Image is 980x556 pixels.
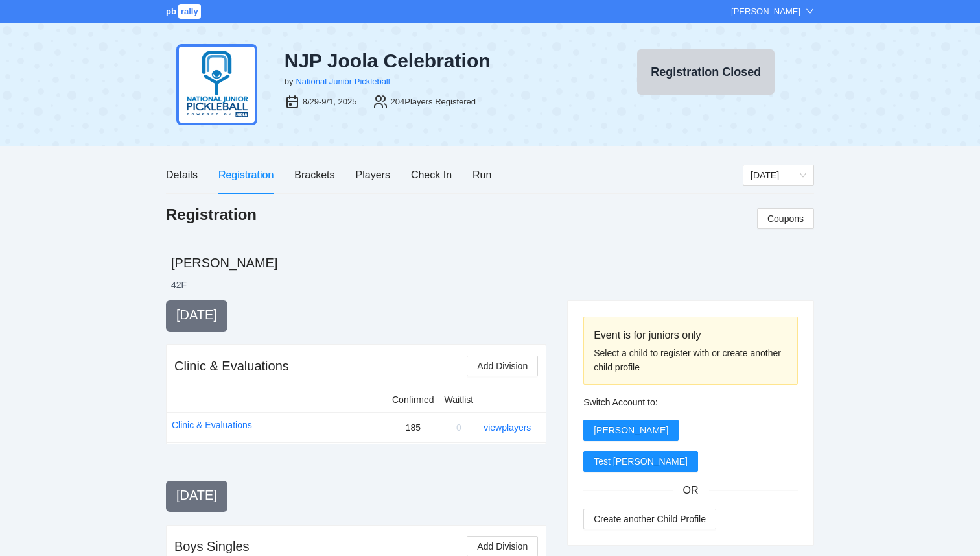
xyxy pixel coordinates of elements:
[751,165,806,185] span: Saturday
[174,537,250,555] div: Boys Singles
[594,346,787,374] div: Select a child to register with or create another child profile
[218,167,274,183] div: Registration
[806,7,814,16] span: down
[294,167,334,183] div: Brackets
[178,4,201,19] span: rally
[456,422,461,433] span: 0
[767,212,804,226] span: Coupons
[637,49,775,95] button: Registration Closed
[387,412,439,442] td: 185
[296,77,390,86] a: National Junior Pickleball
[174,357,289,375] div: Clinic & Evaluations
[673,482,709,498] span: OR
[757,208,814,229] button: Coupons
[583,420,679,441] button: [PERSON_NAME]
[392,393,434,407] div: Confirmed
[391,95,476,108] div: 204 Players Registered
[411,167,452,183] div: Check In
[285,75,294,88] div: by
[166,204,257,225] h1: Registration
[176,44,257,125] img: njp-logo2.png
[171,278,187,291] li: 42 F
[172,418,252,432] a: Clinic & Evaluations
[594,512,706,526] span: Create another Child Profile
[594,327,787,343] div: Event is for juniors only
[477,359,528,373] span: Add Division
[445,393,474,407] div: Waitlist
[583,509,716,529] button: Create another Child Profile
[176,488,217,502] span: [DATE]
[171,254,814,272] h2: [PERSON_NAME]
[467,356,538,376] button: Add Division
[166,167,198,183] div: Details
[176,308,217,322] span: [DATE]
[356,167,390,183] div: Players
[594,423,668,437] span: [PERSON_NAME]
[583,395,798,409] div: Switch Account to:
[583,451,698,472] button: Test [PERSON_NAME]
[303,95,357,108] div: 8/29-9/1, 2025
[594,454,688,468] span: Test [PERSON_NAME]
[285,49,588,73] div: NJP Joola Celebration
[484,422,531,433] a: view players
[477,539,528,553] span: Add Division
[166,6,203,16] a: pbrally
[166,6,176,16] span: pb
[731,5,800,18] div: [PERSON_NAME]
[472,167,491,183] div: Run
